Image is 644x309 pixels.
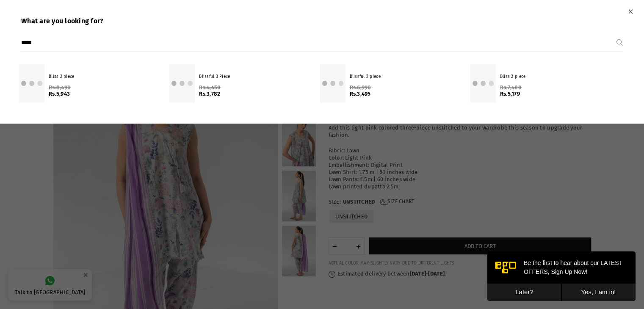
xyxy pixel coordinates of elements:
[74,32,148,50] button: Yes, I am in!
[626,4,636,18] button: Close
[15,60,165,107] a: Bliss 2 piece Rs.8,490 Rs.5,943
[500,91,520,97] span: Rs.5,179
[500,74,612,80] p: Bliss 2 piece
[500,84,522,91] span: Rs.7,400
[199,74,311,80] p: Blissful 3 Piece
[49,84,71,91] span: Rs.8,490
[49,74,161,80] p: Bliss 2 piece
[199,91,220,97] span: Rs.3,782
[350,84,371,91] span: Rs.6,990
[350,91,371,97] span: Rs.3,495
[350,74,462,80] p: Blissful 2 piece
[316,60,466,107] a: Blissful 2 piece Rs.6,990 Rs.3,495
[165,60,315,107] a: Blissful 3 Piece Rs.4,450 Rs.3,782
[466,60,616,107] a: Bliss 2 piece Rs.7,400 Rs.5,179
[487,251,636,301] iframe: webpush-onsite
[21,17,104,25] b: What are you looking for?
[199,84,221,91] span: Rs.4,450
[49,91,70,97] span: Rs.5,943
